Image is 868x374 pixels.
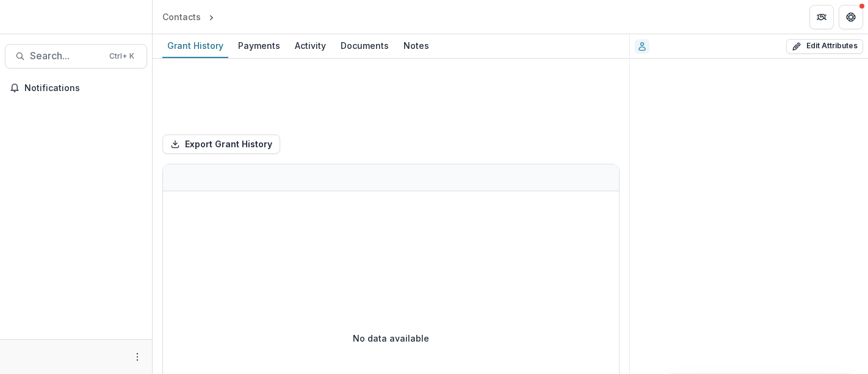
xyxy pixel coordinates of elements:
[233,37,285,54] div: Payments
[290,34,331,58] a: Activity
[162,34,228,58] a: Grant History
[162,10,201,23] div: Contacts
[839,5,863,29] button: Get Help
[5,78,147,98] button: Notifications
[336,34,394,58] a: Documents
[157,8,269,26] nav: breadcrumb
[107,50,137,63] div: Ctrl + K
[162,134,280,154] button: Export Grant History
[30,50,102,62] span: Search...
[336,37,394,54] div: Documents
[130,350,145,364] button: More
[290,37,331,54] div: Activity
[162,37,228,54] div: Grant History
[353,332,429,345] p: No data available
[809,5,834,29] button: Partners
[233,34,285,58] a: Payments
[399,34,434,58] a: Notes
[24,83,142,94] span: Notifications
[786,39,863,54] button: Edit Attributes
[157,8,206,26] a: Contacts
[5,44,147,68] button: Search...
[399,37,434,54] div: Notes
